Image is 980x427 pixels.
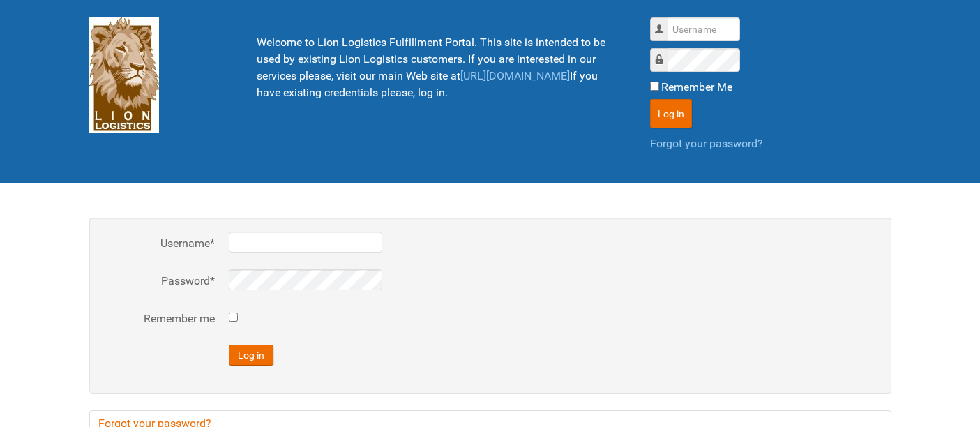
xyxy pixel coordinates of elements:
label: Username [664,22,665,22]
label: Remember Me [661,79,732,96]
p: Welcome to Lion Logistics Fulfillment Portal. This site is intended to be used by existing Lion L... [257,34,615,101]
label: Remember me [103,310,215,327]
label: Password [103,273,215,290]
a: Forgot your password? [650,137,763,150]
label: Password [664,52,665,53]
button: Log in [229,345,273,366]
input: Username [668,17,740,41]
label: Username [103,235,215,252]
button: Log in [650,99,692,128]
a: [URL][DOMAIN_NAME] [460,69,570,82]
img: Lion Logistics [89,17,159,133]
a: Lion Logistics [89,68,159,81]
